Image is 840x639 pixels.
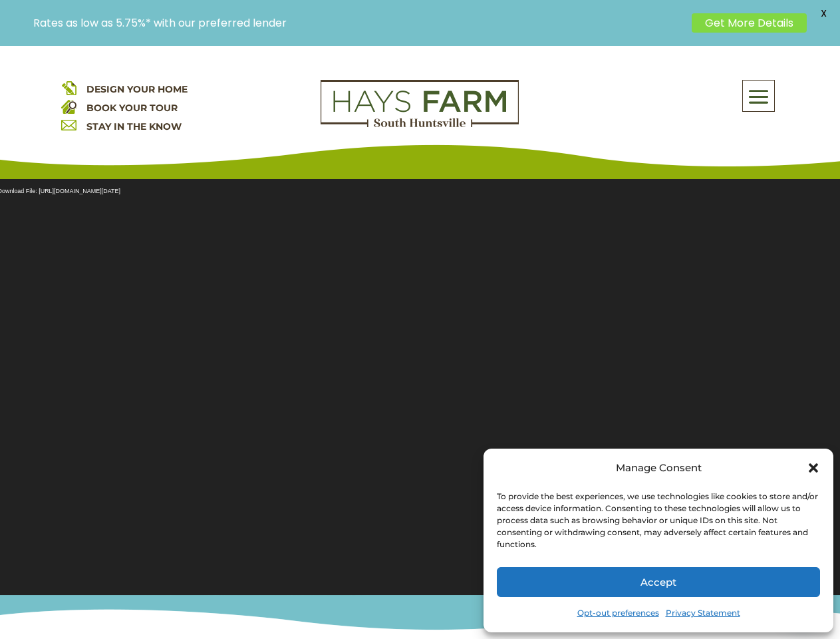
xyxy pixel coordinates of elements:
div: Manage Consent [616,459,702,477]
div: Close dialog [807,461,820,475]
img: design your home [61,80,76,95]
div: To provide the best experiences, we use technologies like cookies to store and/or access device i... [497,491,819,550]
button: Accept [497,567,820,597]
a: STAY IN THE KNOW [86,120,182,132]
a: DESIGN YOUR HOME [86,83,188,95]
p: Rates as low as 5.75%* with our preferred lender [33,17,685,29]
span: X [813,3,833,23]
a: Get More Details [692,13,807,33]
img: Logo [321,80,519,128]
img: book your home tour [61,99,76,114]
a: Privacy Statement [666,604,740,622]
a: Opt-out preferences [577,604,659,622]
a: BOOK YOUR TOUR [86,102,178,114]
a: hays farm homes huntsville development [321,118,519,130]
